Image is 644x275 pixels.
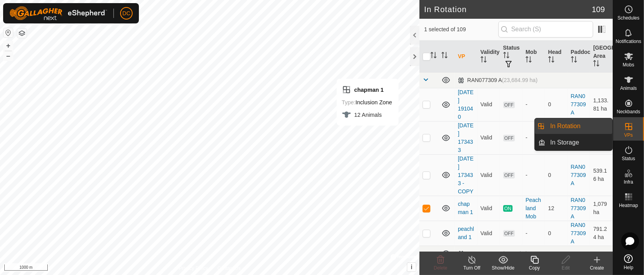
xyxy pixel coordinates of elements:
span: VPs [624,133,633,137]
td: Valid [477,88,500,121]
span: Mobs [623,62,634,67]
div: Peachland Mob [525,196,542,221]
a: peachland 1 [458,226,474,240]
span: Delete [434,265,448,271]
td: Valid [477,221,500,246]
span: Notifications [616,39,641,44]
div: Turn Off [456,264,487,271]
li: In Storage [535,135,612,150]
td: 0 [545,154,568,196]
button: i [407,263,416,271]
a: RAN077309 A [571,222,586,245]
p-sorticon: Activate to sort [441,53,448,59]
span: (23,684.99 ha) [502,77,538,83]
p-sorticon: Activate to sort [480,57,487,64]
div: RAN077309 A [458,77,538,84]
div: 12 Animals [342,110,392,120]
td: Valid [477,196,500,221]
a: Help [613,251,644,273]
a: In Rotation [545,118,612,134]
p-sorticon: Activate to sort [548,57,554,64]
p-sorticon: Activate to sort [593,61,599,68]
td: 791.24 ha [590,221,613,246]
div: RAN077309 D [458,250,527,257]
span: 109 [592,4,605,15]
a: chapman 1 [458,201,473,215]
div: Create [581,264,613,271]
a: RAN077309 A [571,197,586,220]
a: In Storage [545,135,612,150]
span: (49.03 ha) [502,250,527,257]
div: Edit [550,264,581,271]
h2: In Rotation [424,5,592,14]
a: [DATE] 173433 - COPY [458,155,473,195]
a: [DATE] 191040 [458,89,473,120]
div: - [525,100,542,109]
span: In Rotation [550,121,580,131]
td: 0 [545,221,568,246]
a: RAN077309 A [571,93,586,116]
span: 1 selected of 109 [424,25,498,34]
span: OFF [503,102,515,108]
span: OFF [503,172,515,179]
span: In Storage [550,138,579,147]
td: Valid [477,121,500,154]
li: In Rotation [535,118,612,134]
div: - [525,229,542,237]
td: 539.16 ha [590,154,613,196]
td: 1,079 ha [590,196,613,221]
span: OFF [503,230,515,237]
label: Type: [342,99,355,105]
p-sorticon: Activate to sort [525,57,532,64]
div: - [525,134,542,142]
button: Reset Map [4,28,13,37]
th: [GEOGRAPHIC_DATA] Area [590,41,613,73]
td: Valid [477,154,500,196]
span: Schedules [617,16,639,20]
th: Status [500,41,523,73]
span: Animals [620,86,637,91]
a: Contact Us [218,265,241,272]
div: chapman 1 [342,85,392,95]
a: [DATE] 173433 [458,122,473,153]
button: – [4,51,13,61]
span: Status [622,156,635,161]
span: Neckbands [617,109,640,114]
td: 0 [545,88,568,121]
input: Search (S) [498,21,593,37]
th: Head [545,41,568,73]
div: - [525,171,542,179]
td: 1,133.81 ha [590,88,613,121]
p-sorticon: Activate to sort [503,53,509,59]
th: Mob [522,41,545,73]
span: Heatmap [619,203,638,208]
img: Gallagher Logo [9,6,107,20]
p-sorticon: Activate to sort [571,57,577,64]
td: 12 [545,196,568,221]
a: Privacy Policy [179,265,208,272]
span: DC [122,9,130,18]
a: RAN077309 A [571,164,586,186]
span: Infra [624,180,633,184]
th: Paddock [568,41,590,73]
th: VP [455,41,477,73]
button: + [4,41,13,50]
th: Validity [477,41,500,73]
div: Copy [519,264,550,271]
button: Map Layers [17,29,27,38]
span: i [411,264,412,270]
div: Inclusion Zone [342,98,392,107]
span: OFF [503,135,515,141]
p-sorticon: Activate to sort [430,53,437,59]
span: ON [503,205,513,212]
span: Help [624,265,633,270]
div: Show/Hide [487,264,519,271]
